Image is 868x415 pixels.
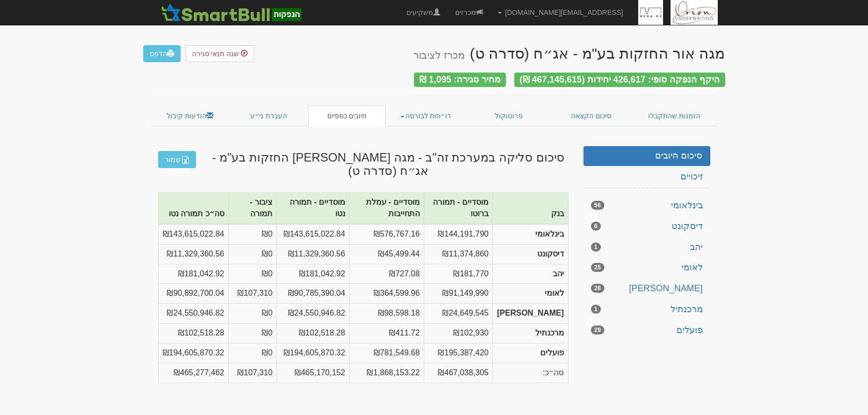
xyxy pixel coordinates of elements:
a: פועלים [583,321,710,340]
th: בנק [493,193,568,224]
th: מוסדיים - עמלת התחייבות [349,193,424,224]
span: 29 [591,326,604,334]
td: ₪181,042.92 [277,264,349,284]
div: היקף הנפקה סופי: 426,617 יחידות (467,145,615 ₪) [514,73,725,87]
span: שנה תנאי סגירה [192,50,239,58]
td: ₪90,785,390.04 [277,284,349,304]
td: ברוטו כולל עמלת התחייבות - 181,770 ₪ [158,264,228,284]
a: סיכום הקצאה [551,105,631,126]
a: הודעות קיבול [151,105,230,126]
td: ₪467,038,305 [424,363,492,383]
td: ₪11,329,360.56 [277,244,349,264]
td: ברוטו כולל עמלת התחייבות - 467,145,615 ₪ [158,363,228,383]
td: ₪195,387,420 [424,343,492,363]
div: מחיר סגירה: 1,095 ₪ [414,73,506,87]
td: ₪0 [228,224,277,244]
td: ₪91,149,990 [424,284,492,304]
td: ₪107,310 [228,284,277,304]
strong: לאומי [545,289,564,297]
a: הדפס [143,45,181,62]
button: שנה תנאי סגירה [186,45,255,62]
td: ₪727.08 [349,264,424,284]
a: דו״חות לבורסה [386,105,466,126]
img: סמארטבול - מערכת לניהול הנפקות [158,2,304,22]
td: ₪0 [228,324,277,343]
td: ₪102,930 [424,324,492,343]
a: יהב [583,238,710,257]
td: ₪576,767.16 [349,224,424,244]
td: ₪781,549.68 [349,343,424,363]
td: ₪24,649,545 [424,304,492,324]
a: בינלאומי [583,196,710,216]
th: סה״כ תמורה נטו [158,193,228,224]
td: ₪143,615,022.84 [277,224,349,244]
span: 1 [591,305,601,314]
td: ₪465,170,152 [277,363,349,383]
td: ₪107,310 [228,363,277,383]
img: excel-file-white.png [182,156,190,164]
th: מוסדיים - תמורה ברוטו [424,193,492,224]
td: ₪24,550,946.82 [277,304,349,324]
strong: יהב [553,269,564,278]
h3: סיכום סליקה במערכת זה"ב - מגה [PERSON_NAME] החזקות בע"מ - אג״ח (סדרה ט) [151,151,576,177]
td: ₪194,605,870.32 [277,343,349,363]
td: ברוטו כולל עמלת התחייבות - 91,257,300 ₪ [158,284,228,304]
a: חיובים כספיים [308,105,386,126]
strong: פועלים [540,348,564,357]
td: ברוטו כולל עמלת התחייבות - 11,374,860 ₪ [158,244,228,264]
span: 56 [591,201,604,210]
td: ברוטו כולל עמלת התחייבות - 144,191,790 ₪ [158,224,228,244]
a: הזמנות שהתקבלו [631,105,718,126]
td: ₪364,599.96 [349,284,424,304]
a: דיסקונט [583,217,710,237]
td: ₪411.72 [349,324,424,343]
strong: [PERSON_NAME] [497,309,564,317]
span: 6 [591,222,601,231]
td: ₪0 [228,264,277,284]
a: [PERSON_NAME] [583,279,710,299]
strong: דיסקונט [537,249,564,258]
td: ₪0 [228,244,277,264]
a: זיכויים [583,167,710,187]
td: ₪45,499.44 [349,244,424,264]
a: לאומי [583,258,710,278]
strong: בינלאומי [535,230,564,238]
td: ₪0 [228,304,277,324]
td: ₪11,374,860 [424,244,492,264]
a: העברת ני״ע [229,105,308,126]
span: 28 [591,284,604,293]
td: ₪0 [228,343,277,363]
td: ₪98,598.18 [349,304,424,324]
td: ₪144,191,790 [424,224,492,244]
td: ₪181,770 [424,264,492,284]
a: מרכנתיל [583,300,710,320]
span: 25 [591,263,604,272]
td: סה״כ: [493,363,568,383]
small: מכרז לציבור [413,50,465,61]
td: ברוטו כולל עמלת התחייבות - 195,387,420 ₪ [158,343,228,363]
td: ברוטו כולל עמלת התחייבות - 24,649,545 ₪ [158,304,228,324]
td: ברוטו כולל עמלת התחייבות - 102,930 ₪ [158,324,228,343]
td: ₪1,868,153.22 [349,363,424,383]
th: ציבור - תמורה [228,193,277,224]
a: סיכום חיובים [583,146,710,166]
a: פרוטוקול [466,105,552,126]
th: מוסדיים - תמורה נטו [277,193,349,224]
span: 1 [591,243,601,251]
div: מגה אור החזקות בע"מ - אג״ח (סדרה ט) [413,45,725,62]
td: ₪102,518.28 [277,324,349,343]
a: שמור [158,151,196,168]
strong: מרכנתיל [535,329,564,337]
